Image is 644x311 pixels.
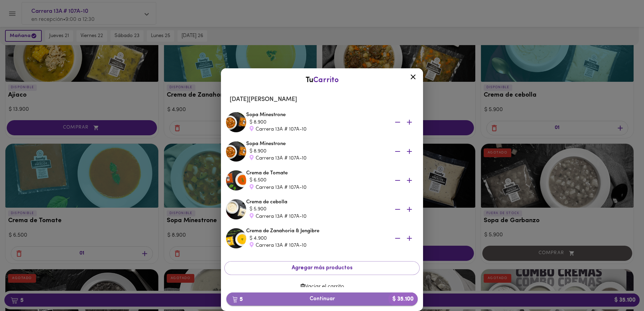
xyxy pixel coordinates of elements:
span: Agregar más productos [230,265,414,271]
div: $ 8.900 [250,119,384,126]
button: Agregar más productos [224,261,420,275]
span: Carrito [313,76,339,84]
img: Crema de cebolla [226,199,246,219]
div: $ 4.900 [250,235,384,242]
div: $ 8.900 [250,148,384,155]
img: Sopa Minestrone [226,141,246,162]
div: Carrera 13A # 107A-10 [250,184,384,191]
button: 5Continuar$ 35.100 [226,292,418,306]
div: Sopa Minestrone [246,111,418,133]
div: Crema de Zanahoria & Jengibre [246,228,418,249]
div: Carrera 13A # 107A-10 [250,213,384,220]
iframe: Messagebird Livechat Widget [605,272,637,304]
b: $ 35.100 [388,292,418,306]
div: Carrera 13A # 107A-10 [250,242,384,249]
span: Continuar [232,296,412,302]
div: Sopa Minestrone [246,140,418,162]
li: [DATE][PERSON_NAME] [224,92,420,108]
div: Carrera 13A # 107A-10 [250,155,384,162]
img: Sopa Minestrone [226,112,246,132]
div: $ 5.900 [250,206,384,213]
button: Vaciar el carrito [224,280,420,293]
div: Crema de cebolla [246,199,418,220]
span: Vaciar el carrito [230,284,414,290]
img: cart.png [232,296,237,303]
div: Crema de Tomate [246,170,418,191]
img: Crema de Tomate [226,170,246,191]
div: $ 6.500 [250,177,384,184]
div: Tu [228,75,416,85]
img: Crema de Zanahoria & Jengibre [226,228,246,248]
b: 5 [228,295,247,304]
div: Carrera 13A # 107A-10 [250,126,384,133]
